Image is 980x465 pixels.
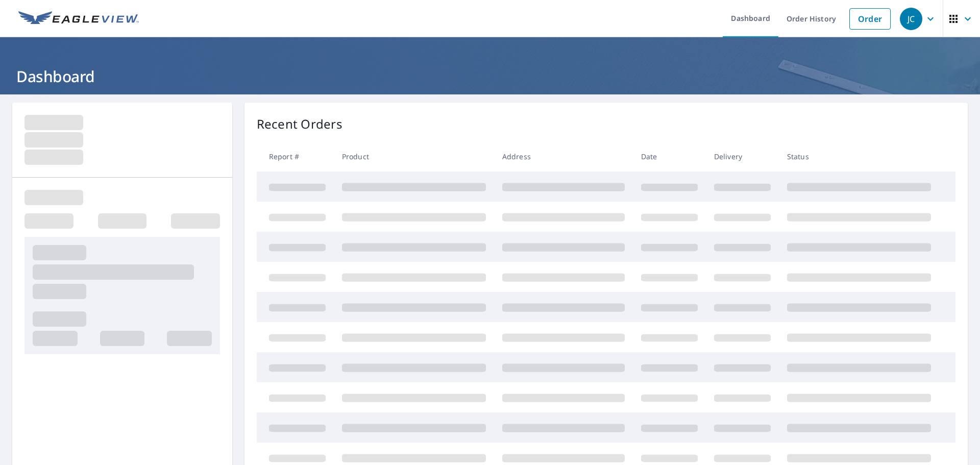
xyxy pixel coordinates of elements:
[779,141,939,172] th: Status
[849,8,891,30] a: Order
[900,8,922,30] div: JC
[257,141,334,172] th: Report #
[706,141,779,172] th: Delivery
[633,141,706,172] th: Date
[12,66,968,87] h1: Dashboard
[257,115,342,133] p: Recent Orders
[18,11,139,27] img: EV Logo
[334,141,494,172] th: Product
[494,141,633,172] th: Address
